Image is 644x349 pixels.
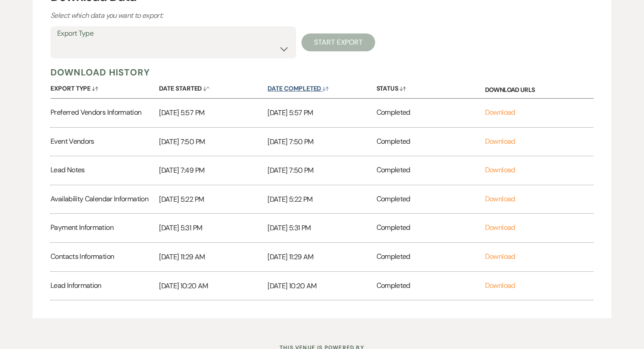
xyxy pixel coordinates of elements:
[268,194,376,205] p: [DATE] 5:22 PM
[376,214,485,242] div: Completed
[50,214,159,242] div: Payment Information
[485,137,515,146] a: Download
[485,165,515,174] a: Download
[268,280,376,292] p: [DATE] 10:20 AM
[159,136,268,148] p: [DATE] 7:50 PM
[376,99,485,127] div: Completed
[159,280,268,292] p: [DATE] 10:20 AM
[376,272,485,300] div: Completed
[301,33,375,51] button: Start Export
[159,222,268,234] p: [DATE] 5:31 PM
[268,107,376,119] p: [DATE] 5:57 PM
[50,10,363,21] p: Select which data you want to export:
[50,66,594,78] h5: Download History
[50,128,159,156] div: Event Vendors
[159,78,268,96] button: Date Started
[376,156,485,185] div: Completed
[376,185,485,214] div: Completed
[268,78,376,96] button: Date Completed
[376,128,485,156] div: Completed
[485,194,515,204] a: Download
[50,99,159,127] div: Preferred Vendors Information
[485,78,594,98] div: Download URLs
[376,243,485,271] div: Completed
[50,78,159,96] button: Export Type
[268,251,376,263] p: [DATE] 11:29 AM
[485,281,515,290] a: Download
[50,185,159,214] div: Availability Calendar Information
[268,136,376,148] p: [DATE] 7:50 PM
[50,243,159,271] div: Contacts Information
[485,223,515,232] a: Download
[485,252,515,261] a: Download
[159,194,268,205] p: [DATE] 5:22 PM
[57,27,289,40] label: Export Type
[159,165,268,176] p: [DATE] 7:49 PM
[50,272,159,300] div: Lead Information
[159,107,268,119] p: [DATE] 5:57 PM
[268,222,376,234] p: [DATE] 5:31 PM
[485,108,515,117] a: Download
[159,251,268,263] p: [DATE] 11:29 AM
[268,165,376,176] p: [DATE] 7:50 PM
[376,78,485,96] button: Status
[50,156,159,185] div: Lead Notes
